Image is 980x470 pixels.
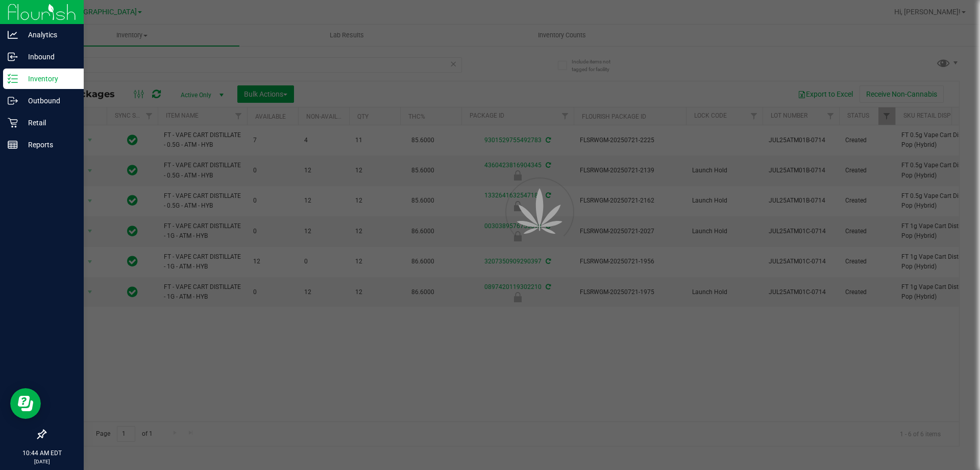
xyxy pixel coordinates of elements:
inline-svg: Outbound [8,96,18,106]
p: Outbound [18,95,79,107]
inline-svg: Reports [8,140,18,150]
inline-svg: Inventory [8,74,18,84]
inline-svg: Inbound [8,52,18,62]
p: Retail [18,117,79,129]
p: Inbound [18,51,79,63]
inline-svg: Retail [8,118,18,128]
p: Inventory [18,73,79,85]
p: [DATE] [5,458,79,465]
iframe: Resource center [10,388,41,419]
p: 10:44 AM EDT [5,449,79,458]
p: Analytics [18,29,79,41]
p: Reports [18,139,79,151]
inline-svg: Analytics [8,30,18,40]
